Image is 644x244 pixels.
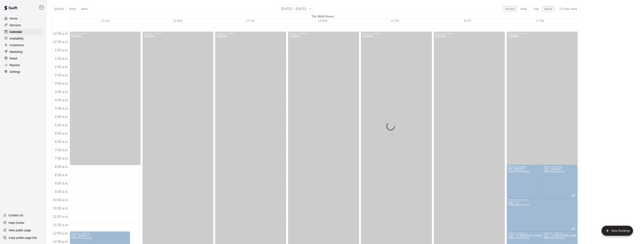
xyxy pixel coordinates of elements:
[507,32,578,165] div: 12:00 a.m. – 8:00 a.m.: Closed
[10,70,20,74] p: Settings
[572,194,575,197] span: Recurring event
[52,207,70,210] span: 10:30 a.m.
[52,215,70,218] span: 11:00 a.m.
[10,43,24,47] p: Customers
[54,115,70,119] span: 5:00 a.m.
[71,232,129,234] div: 12:00 p.m. – 2:00 p.m.
[543,170,564,173] span: GMBA Team Booking
[10,36,24,41] p: Availability
[435,32,503,35] div: 12:00 a.m. – 3:00 p.m.
[391,19,399,22] button: 15 Thu
[543,237,564,239] span: GMBA Team Booking
[144,32,212,35] div: 12:00 a.m. – 3:00 p.m.
[508,166,566,168] div: 8:00 a.m. – 10:00 a.m.
[54,182,70,185] span: 9:00 a.m.
[542,165,578,198] div: 8:00 a.m. – 10:00 a.m.: 11U - SELECT
[54,82,70,85] span: 3:00 a.m.
[10,56,17,61] p: Retail
[10,23,21,27] p: Services
[52,240,70,243] span: 12:30 p.m.
[3,49,44,55] a: Marketing
[54,65,70,69] span: 2:00 a.m.
[507,198,578,232] div: 10:00 a.m. – 12:00 p.m.: 10U - T2
[54,157,70,160] span: 7:30 a.m.
[3,35,44,42] a: Availability
[543,166,576,168] div: 8:00 a.m. – 10:00 a.m.
[3,69,44,75] a: Settings
[54,48,70,52] span: 1:00 a.m.
[54,90,70,94] span: 3:30 a.m.
[54,57,70,60] span: 1:30 a.m.
[71,237,92,239] span: GMBA Team Booking
[54,173,70,177] span: 8:30 a.m.
[543,232,576,234] div: 12:00 p.m. – 2:00 p.m.
[71,35,139,166] div: Closed
[54,107,70,110] span: 4:30 a.m.
[9,221,24,225] p: Help Center
[3,42,44,48] a: Customers
[464,19,471,22] button: 16 Fri
[54,165,70,168] span: 8:00 a.m.
[508,32,576,35] div: 12:00 a.m. – 8:00 a.m.
[10,16,17,21] p: Home
[54,190,70,193] span: 9:30 a.m.
[508,35,576,166] div: Closed
[52,32,70,35] span: 12:00 a.m.
[9,236,37,240] p: Copy public page link
[3,62,44,68] a: Reports
[173,19,182,22] button: 12 Mon
[54,148,70,152] span: 7:00 a.m.
[507,165,567,198] div: 8:00 a.m. – 10:00 a.m.: 9U - SELECT
[9,228,31,232] p: View public page
[69,15,576,19] div: The WAR Room
[508,204,529,206] span: GMBA Team Booking
[52,198,70,202] span: 10:00 a.m.
[52,232,70,235] span: 12:00 p.m.
[10,50,23,54] p: Marketing
[289,32,358,35] div: 12:00 a.m. – 3:00 p.m.
[508,237,529,239] span: GMBA Team Booking
[3,29,44,35] a: Calendar
[217,32,285,35] div: 12:00 a.m. – 3:00 p.m.
[54,98,70,102] span: 4:00 a.m.
[318,19,328,22] button: 14 Wed
[10,30,22,34] p: Calendar
[3,22,44,28] a: Services
[508,170,529,173] span: GMBA Team Booking
[3,55,44,62] a: Retail
[508,199,576,201] div: 10:00 a.m. – 12:00 p.m.
[54,123,70,127] span: 5:30 a.m.
[54,132,70,135] span: 6:00 a.m.
[54,73,70,77] span: 2:30 a.m.
[52,223,70,227] span: 11:30 a.m.
[71,32,139,35] div: 12:00 a.m. – 8:00 a.m.
[54,140,70,144] span: 6:30 a.m.
[70,32,141,165] div: 12:00 a.m. – 8:00 a.m.: Closed
[10,63,20,67] p: Reports
[508,232,566,234] div: 12:00 p.m. – 2:00 p.m.
[3,15,44,22] a: Home
[9,213,23,217] p: Contact Us
[536,19,544,22] button: 17 Sat
[572,227,575,230] span: Recurring event
[246,19,254,22] button: 13 Tue
[362,32,431,35] div: 12:00 a.m. – 3:00 p.m.
[52,40,70,44] span: 12:30 a.m.
[101,19,110,22] button: 11 Sun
